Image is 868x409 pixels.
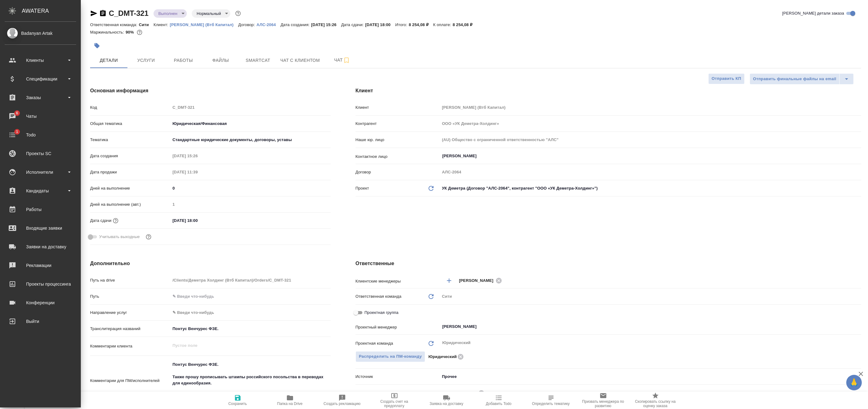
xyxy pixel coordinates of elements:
[356,185,369,191] p: Проект
[365,22,395,27] p: [DATE] 18:00
[2,220,79,236] a: Входящие заявки
[356,137,440,143] p: Наше юр. лицо
[281,22,311,27] p: Дата создания:
[112,217,120,225] button: Если добавить услуги и заполнить их объемом, то дата рассчитается автоматически
[420,392,473,409] button: Заявка на доставку
[440,183,861,194] div: УК Деметра (Договор "АЛС-2064", контрагент "ООО «УК Деметра-Холдинг»")
[5,30,76,37] div: Badanyan Artak
[131,57,161,64] span: Услуги
[139,22,154,27] p: Сити
[459,277,504,284] div: [PERSON_NAME]
[433,22,453,27] p: К оплате:
[846,375,862,390] button: 🙏
[170,103,331,112] input: Пустое поле
[327,56,357,64] span: Чат
[341,22,365,27] p: Дата сдачи:
[442,389,486,397] div: [PERSON_NAME]
[858,155,859,157] button: Open
[440,135,861,144] input: Пустое поле
[5,186,76,195] div: Кандидаты
[228,402,247,406] span: Сохранить
[858,280,859,281] button: Open
[440,371,861,382] div: Прочее
[90,293,170,300] p: Путь
[12,129,22,135] span: 1
[90,201,170,208] p: Дней на выполнение (авт.)
[633,399,678,408] span: Скопировать ссылку на оценку заказа
[5,56,76,65] div: Клиенты
[316,392,368,409] button: Создать рекламацию
[280,57,320,64] span: Чат с клиентом
[372,399,417,408] span: Создать счет на предоплату
[90,310,170,316] p: Направление услуг
[356,260,861,267] h4: Ответственные
[126,30,135,34] p: 90%
[5,298,76,307] div: Конференции
[849,376,859,389] span: 🙏
[356,391,440,397] p: Менеджеры верстки
[356,154,440,160] p: Контактное лицо
[243,57,273,64] span: Smartcat
[170,22,238,27] p: [PERSON_NAME] (Втб Капитал)
[170,200,331,209] input: Пустое поле
[170,292,331,301] input: ✎ Введи что-нибудь
[168,57,198,64] span: Работы
[311,22,341,27] p: [DATE] 15:26
[368,392,420,409] button: Создать счет на предоплату
[858,326,859,327] button: Open
[90,30,126,34] p: Маржинальность:
[459,278,497,284] span: [PERSON_NAME]
[5,242,76,251] div: Заявки на доставку
[2,146,79,161] a: Проекты SC
[324,402,361,406] span: Создать рекламацию
[5,205,76,214] div: Работы
[356,169,440,175] p: Договор
[442,273,457,288] button: Добавить менеджера
[356,121,440,127] p: Контрагент
[356,374,440,380] p: Источник
[2,295,79,310] a: Конференции
[453,22,477,27] p: 8 254,08 ₽
[170,151,225,160] input: Пустое поле
[170,307,331,318] div: ✎ Введи что-нибудь
[238,22,257,27] p: Договор:
[753,76,836,83] span: Отправить финальные файлы на email
[473,392,525,409] button: Добавить Todo
[782,10,844,16] span: [PERSON_NAME] детали заказа
[629,392,682,409] button: Скопировать ссылку на оценку заказа
[170,359,331,401] textarea: Понтус Венчурес ФЗЕ. Также прошу прописывать штампы российского посольства в переводах для единоо...
[170,216,225,225] input: ✎ Введи что-нибудь
[90,169,170,175] p: Дата продажи
[135,28,144,36] button: 48.00 RUB; 320.85 UAH;
[206,57,236,64] span: Файлы
[343,57,350,64] svg: Подписаться
[170,118,331,129] div: Юридическая/Финансовая
[234,9,242,17] button: Доп статусы указывают на важность/срочность заказа
[99,234,140,240] span: Учитывать выходные
[90,153,170,159] p: Дата создания
[429,402,463,406] span: Заявка на доставку
[2,258,79,273] a: Рекламации
[5,223,76,233] div: Входящие заявки
[356,340,393,347] p: Проектная команда
[356,87,861,94] h4: Клиент
[2,108,79,124] a: 6Чаты
[365,310,398,316] span: Проектная группа
[5,317,76,326] div: Выйти
[2,202,79,217] a: Работы
[532,402,570,406] span: Определить тематику
[577,392,629,409] button: Призвать менеджера по развитию
[172,310,323,316] div: ✎ Введи что-нибудь
[256,22,280,27] p: АЛС-2064
[90,277,170,283] p: Путь на drive
[395,22,409,27] p: Итого:
[90,218,112,224] p: Дата сдачи
[2,276,79,292] a: Проекты процессинга
[94,57,124,64] span: Детали
[2,239,79,255] a: Заявки на доставку
[356,278,440,284] p: Клиентские менеджеры
[109,9,149,17] a: C_DMT-321
[5,261,76,270] div: Рекламации
[192,9,230,18] div: Выполнен
[170,135,331,145] div: Стандартные юридические документы, договоры, уставы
